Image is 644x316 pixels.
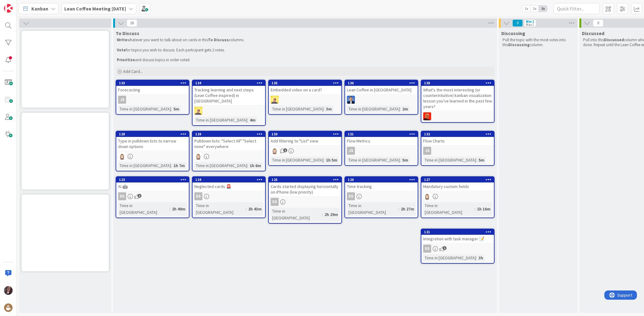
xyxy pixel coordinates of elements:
div: Rv [193,152,265,160]
span: Discussed [582,30,604,36]
div: Time in [GEOGRAPHIC_DATA] [347,157,400,163]
div: 121 [421,229,494,235]
div: Time in [GEOGRAPHIC_DATA] [118,202,169,216]
div: Time in [GEOGRAPHIC_DATA] [347,202,398,216]
div: 129Pulldown lists: "Select All" "Select none" everywhere [193,131,265,150]
div: JS [118,96,126,104]
div: Flow Charts [421,137,494,145]
div: 135 [269,80,341,86]
span: 1 [137,194,141,198]
div: 1h 6m [248,162,263,169]
span: 1x [522,6,531,12]
div: 126Time tracking [345,177,418,190]
span: 3x [539,6,547,12]
div: Time in [GEOGRAPHIC_DATA] [423,202,475,216]
div: Time in [GEOGRAPHIC_DATA] [194,162,247,169]
div: 132 [424,132,494,136]
span: 1 [283,148,287,152]
div: JS [345,147,418,155]
div: 128 [116,131,189,137]
div: 133 [119,81,189,85]
div: 3h [477,254,485,261]
span: 2x [531,6,539,12]
div: SS [271,198,279,206]
div: 128Type in pulldown lists to narrow down options [116,131,189,150]
div: 135Embedded video on a card? [269,80,341,94]
div: 5m [477,157,486,163]
div: 123 [116,177,189,182]
div: 129 [193,131,265,137]
div: Tracking learning and next steps (Lean Coffee inspired) in [GEOGRAPHIC_DATA] [193,86,265,105]
span: : [322,211,323,218]
img: Rv [423,192,431,200]
span: : [324,157,324,163]
strong: To Discuss [208,37,229,42]
div: CP [421,112,494,120]
div: 5m [401,157,410,163]
div: 2m [401,106,410,112]
div: Add filtering to "List" view [269,137,341,145]
div: SS [347,192,355,200]
div: 4m [248,117,257,123]
div: 133Forecasting [116,80,189,94]
img: Rv [118,152,126,160]
img: JW [194,107,202,115]
span: : [169,206,170,212]
img: CP [423,112,431,120]
div: Max 1 [526,23,534,26]
div: JW [269,96,341,104]
p: Pull the topic with the most votes into this column. [503,38,574,48]
div: 135 [272,81,341,85]
div: 124 [193,177,265,182]
img: Visit kanbanzone.com [4,4,13,13]
div: 129 [195,132,265,136]
div: 132Flow Charts [421,131,494,145]
div: 131Flow Metrics [345,131,418,145]
div: Time in [GEOGRAPHIC_DATA] [271,208,322,221]
div: 125Cards started displaying horizontally on iPhone (low priority) [269,177,341,196]
div: 5m [172,106,181,112]
div: 1h 16m [475,206,492,212]
div: SS [118,192,126,200]
div: Time tracking [345,182,418,190]
div: 127 [424,178,494,182]
p: for topics you wish to discuss. Each participant gets 2 votes. [117,48,493,53]
div: Rv [421,192,494,200]
span: : [400,106,401,112]
div: 127 [421,177,494,182]
div: Integration with task manager 📝 [421,235,494,243]
div: 1h 7m [172,162,186,169]
div: Lean Coffee in [GEOGRAPHIC_DATA] [345,86,418,94]
div: Time in [GEOGRAPHIC_DATA] [194,202,246,216]
div: 123 [119,178,189,182]
img: Rv [194,152,202,160]
div: 128 [119,132,189,136]
div: 121 [424,230,494,234]
div: 124 [195,178,265,182]
div: AI 🤖 [116,182,189,190]
div: Time in [GEOGRAPHIC_DATA] [423,157,476,163]
div: Embedded video on a card? [269,86,341,94]
div: 3m [324,106,333,112]
span: : [475,206,475,212]
div: What's the most interesting (or counterintuitive) kanban visualization lesson you've learned in t... [421,86,494,110]
img: avatar [4,303,13,312]
div: JS [116,96,189,104]
div: 131 [348,132,418,136]
div: SS [193,192,265,200]
div: Forecasting [116,86,189,94]
div: Time in [GEOGRAPHIC_DATA] [118,106,171,112]
div: Neglected cards 🚨 [193,182,265,190]
span: : [171,106,172,112]
div: 2h 43m [247,206,263,212]
div: 121Integration with task manager 📝 [421,229,494,243]
div: Time in [GEOGRAPHIC_DATA] [271,157,324,163]
div: Flow Metrics [345,137,418,145]
span: Support [13,1,28,8]
div: Time in [GEOGRAPHIC_DATA] [194,117,247,123]
div: Time in [GEOGRAPHIC_DATA] [347,106,400,112]
div: 131 [345,131,418,137]
div: 134 [193,80,265,86]
div: 136 [345,80,418,86]
div: 133 [116,80,189,86]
